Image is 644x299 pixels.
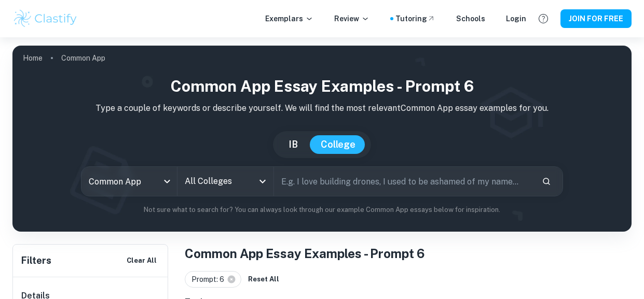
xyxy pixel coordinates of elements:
[255,174,270,189] button: Open
[560,9,632,28] button: JOIN FOR FREE
[191,274,229,285] span: Prompt: 6
[61,52,105,64] p: Common App
[274,167,533,196] input: E.g. I love building drones, I used to be ashamed of my name...
[265,13,313,24] p: Exemplars
[12,8,78,29] img: Clastify logo
[81,167,177,196] div: Common App
[245,272,282,287] button: Reset All
[23,51,43,65] a: Home
[21,205,623,215] p: Not sure what to search for? You can always look through our example Common App essays below for ...
[185,271,241,288] div: Prompt: 6
[124,253,159,268] button: Clear All
[185,244,632,263] h1: Common App Essay Examples - Prompt 6
[538,173,555,190] button: Search
[535,10,552,27] button: Help and Feedback
[310,135,366,154] button: College
[21,253,51,268] h6: Filters
[506,13,526,24] a: Login
[334,13,369,24] p: Review
[21,102,623,115] p: Type a couple of keywords or describe yourself. We will find the most relevant Common App essay e...
[278,135,308,154] button: IB
[12,46,632,232] img: profile cover
[456,13,485,24] a: Schools
[21,75,623,98] h1: Common App Essay Examples - Prompt 6
[395,13,435,24] a: Tutoring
